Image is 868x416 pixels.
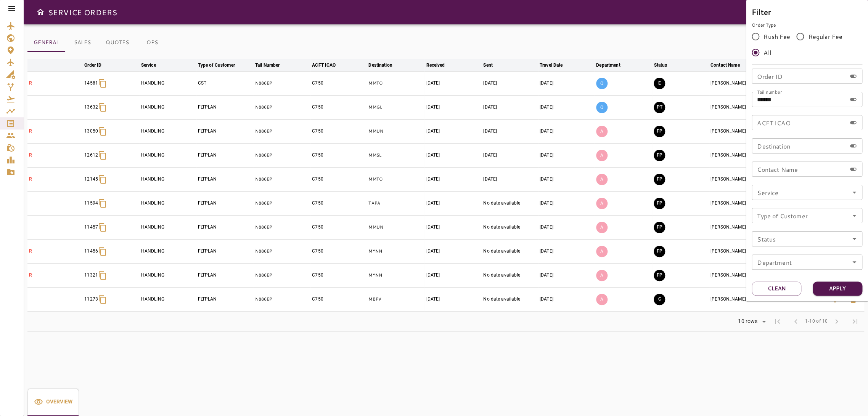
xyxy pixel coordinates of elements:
span: Rush Fee [764,32,790,41]
button: Clean [752,282,801,296]
button: Open [849,210,860,221]
button: Open [849,234,860,244]
span: All [764,48,771,57]
label: Tail number [757,88,782,95]
h6: Filter [752,6,862,18]
button: Open [849,187,860,198]
span: Regular Fee [808,32,842,41]
button: Apply [813,282,862,296]
div: rushFeeOrder [752,29,862,61]
button: Open [849,257,860,267]
p: Order Type [752,22,862,29]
